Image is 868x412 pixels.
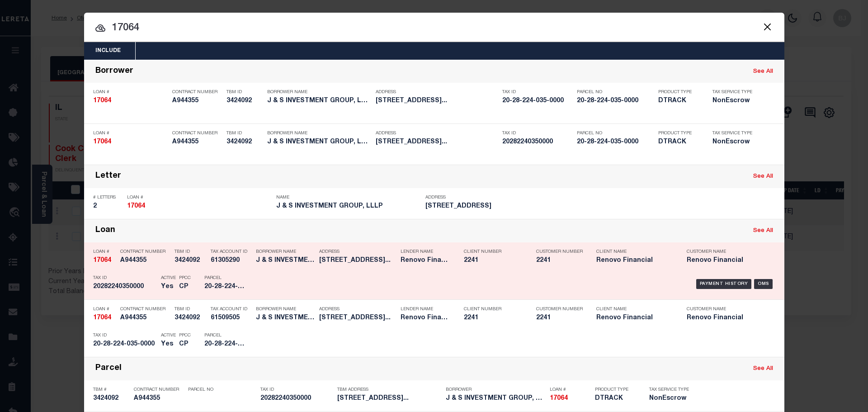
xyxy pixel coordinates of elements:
p: Product Type [658,131,699,136]
p: Loan # [127,195,272,200]
p: Contract Number [172,131,222,136]
h5: 300 West 75th Street Chicago, I... [319,257,396,265]
p: Address [425,195,570,200]
p: Address [376,131,498,136]
h5: Renovo Financial [596,257,673,265]
p: TBM ID [175,307,206,312]
h5: 20-28-224-035-0000 [577,138,654,146]
p: TBM ID [226,131,263,136]
h5: Renovo Financial [687,314,764,322]
h5: Yes [161,341,175,348]
p: Client Name [596,307,673,312]
p: Address [376,90,498,95]
h5: 20-28-224-035-0000 [93,341,156,348]
h5: CP [179,283,191,291]
p: Product Type [658,90,699,95]
a: See All [753,228,773,234]
h5: NonEscrow [712,97,758,105]
p: Tax ID [502,131,572,136]
p: Loan # [93,249,116,255]
p: Tax Service Type [712,131,758,136]
p: Name [276,195,421,200]
p: Borrower Name [267,90,371,95]
p: Address [319,307,396,312]
h5: 20-28-224-035-0000 [204,341,245,348]
p: Borrower [446,387,545,393]
h5: 3424092 [226,97,263,105]
p: Lender Name [401,307,450,312]
h5: J & S INVESTMENT GROUP, LLLP [446,395,545,403]
a: See All [753,69,773,75]
h5: 17064 [93,138,168,146]
h5: 3424092 [226,138,263,146]
h5: 300 West 75th Street Chicago, I... [376,138,498,146]
p: Parcel [204,333,245,338]
p: Parcel No [577,131,654,136]
p: Borrower Name [256,249,315,255]
p: TBM ID [175,249,206,255]
p: TBM ID [226,90,263,95]
div: Borrower [95,66,133,77]
h5: A944355 [120,257,170,265]
p: Tax Service Type [649,387,690,393]
p: Contract Number [134,387,184,393]
h5: A944355 [172,97,222,105]
h5: NonEscrow [649,395,690,403]
a: See All [753,174,773,180]
h5: 2241 [536,314,581,322]
h5: J & S INVESTMENT GROUP, LLLP [256,257,315,265]
p: Parcel No [188,387,256,393]
p: Borrower Name [256,307,315,312]
h5: Renovo Financial [401,314,450,322]
h5: NonEscrow [712,138,758,146]
div: OMS [754,279,773,289]
p: PPCC [179,333,191,338]
h5: 2241 [464,314,523,322]
p: Contract Number [120,249,170,255]
p: # Letters [93,195,123,200]
p: Tax Account ID [211,307,251,312]
h5: 300 West 75th Street Chicago, I... [376,97,498,105]
p: Loan # [550,387,590,393]
p: Customer Number [536,307,583,312]
p: Active [161,333,176,338]
button: Include [84,42,132,60]
p: Parcel No [577,90,654,95]
p: Tax Service Type [712,90,758,95]
h5: A944355 [134,395,184,403]
a: See All [753,366,773,372]
strong: 17064 [127,203,145,209]
h5: CP [179,341,191,348]
h5: Renovo Financial [596,314,673,322]
p: Loan # [93,90,168,95]
p: Tax ID [93,275,156,281]
p: Contract Number [172,90,222,95]
h5: 300 West 75th Street Chicago, I... [319,314,396,322]
p: Tax ID [260,387,333,393]
p: Loan # [93,131,168,136]
h5: 20282240350000 [502,138,572,146]
h5: 2 [93,203,123,210]
h5: J & S INVESTMENT GROUP, LLLP [267,97,371,105]
div: Payment History [696,279,752,289]
strong: 17064 [93,315,111,321]
strong: 17064 [93,139,111,145]
strong: 17064 [93,257,111,264]
div: Loan [95,226,115,236]
p: Parcel [204,275,245,281]
h5: 9215 S. Kingston [425,203,570,210]
h5: 20-28-224-035-0000 [502,97,572,105]
p: TBM Address [337,387,441,393]
p: Customer Number [536,249,583,255]
p: Address [319,249,396,255]
h5: DTRACK [658,97,699,105]
div: Letter [95,171,121,182]
p: Customer Name [687,307,764,312]
h5: DTRACK [595,395,636,403]
p: PPCC [179,275,191,281]
strong: 17064 [550,395,568,402]
h5: 3424092 [175,314,206,322]
input: Start typing... [84,20,784,36]
p: Borrower Name [267,131,371,136]
h5: 17064 [550,395,590,403]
